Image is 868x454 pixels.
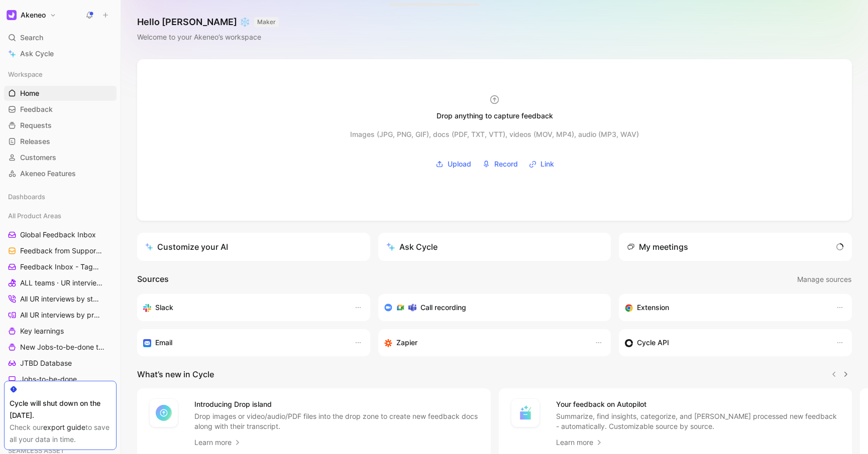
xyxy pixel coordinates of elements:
div: Dashboards [4,189,117,207]
h4: Introducing Drop island [194,398,479,410]
div: All Product Areas [4,208,117,223]
div: Sync customers & send feedback from custom sources. Get inspired by our favorite use case [625,337,826,349]
button: Upload [432,157,475,172]
a: Jobs-to-be-done [4,372,117,387]
div: Capture feedback from anywhere on the web [625,301,826,314]
div: My meetings [627,241,688,253]
span: Global Feedback Inbox [20,230,96,240]
h1: Hello [PERSON_NAME] ❄️ [137,16,279,28]
a: Home [4,86,117,101]
div: Ask Cycle [386,241,438,253]
p: Summarize, find insights, categorize, and [PERSON_NAME] processed new feedback - automatically. C... [556,411,840,431]
button: MAKER [254,17,279,27]
span: Feedback from Support Team [20,246,104,256]
span: All UR interviews by status [20,294,103,304]
a: Global Feedback Inbox [4,227,117,242]
a: All UR interviews by projects [4,308,117,323]
a: Customers [4,150,117,165]
h2: What’s new in Cycle [137,368,214,380]
a: Learn more [556,436,603,448]
a: ALL teams · UR interviews [4,275,117,290]
span: Workspace [8,69,43,79]
div: Capture feedback from thousands of sources with Zapier (survey results, recordings, sheets, etc). [384,337,585,349]
div: Sync your customers, send feedback and get updates in Slack [143,301,344,314]
a: Feedback Inbox - Tagging [4,259,117,274]
a: Akeneo Features [4,166,117,181]
span: Feedback Inbox - Tagging [20,262,103,272]
img: Akeneo [7,10,17,20]
span: Link [540,158,554,170]
span: Customers [20,153,56,163]
a: New Jobs-to-be-done to review ([PERSON_NAME]) [4,340,117,355]
span: Upload [448,158,471,170]
span: Dashboards [8,192,45,202]
a: Requests [4,118,117,133]
span: All UR interviews by projects [20,310,103,320]
a: JTBD Database [4,356,117,371]
a: All UR interviews by status [4,291,117,307]
a: Releases [4,134,117,149]
a: Feedback from Support Team [4,243,117,258]
div: Customize your AI [145,241,228,253]
a: Customize your AI [137,233,370,261]
h3: Email [155,337,172,349]
a: export guide [43,423,85,431]
span: Search [20,32,43,44]
span: New Jobs-to-be-done to review ([PERSON_NAME]) [20,342,107,352]
div: All Product AreasGlobal Feedback InboxFeedback from Support TeamFeedback Inbox - TaggingALL teams... [4,208,117,435]
button: Ask Cycle [378,233,611,261]
a: Ask Cycle [4,46,117,61]
h4: Your feedback on Autopilot [556,398,840,410]
div: Workspace [4,67,117,82]
div: Dashboards [4,189,117,204]
a: Feedback [4,102,117,117]
span: ALL teams · UR interviews [20,278,103,288]
div: Check our to save all your data in time. [10,421,111,445]
p: Drop images or video/audio/PDF files into the drop zone to create new feedback docs along with th... [194,411,479,431]
h3: Extension [637,301,669,314]
button: Record [479,157,521,172]
span: Ask Cycle [20,48,54,60]
span: All Product Areas [8,211,61,221]
button: Manage sources [797,273,852,286]
button: Link [525,157,558,172]
a: Key learnings [4,324,117,339]
div: Record & transcribe meetings from Zoom, Meet & Teams. [384,301,597,314]
span: Requests [20,120,52,130]
div: Welcome to your Akeneo’s workspace [137,31,279,43]
div: Cycle will shut down on the [DATE]. [10,397,111,421]
button: AkeneoAkeneo [4,8,59,22]
div: Search [4,30,117,45]
h3: Cycle API [637,337,669,349]
span: Feedback [20,104,53,114]
h3: Slack [155,301,173,314]
span: Akeneo Features [20,169,76,179]
div: Forward emails to your feedback inbox [143,337,344,349]
a: Learn more [194,436,242,448]
span: Home [20,88,39,98]
div: Images (JPG, PNG, GIF), docs (PDF, TXT, VTT), videos (MOV, MP4), audio (MP3, WAV) [350,128,639,140]
span: Releases [20,136,50,146]
div: Drop anything to capture feedback [437,110,553,122]
h2: Sources [137,273,169,286]
span: JTBD Database [20,358,72,368]
h3: Call recording [420,301,466,314]
span: Record [494,158,518,170]
h1: Akeneo [21,11,46,20]
h3: Zapier [396,337,417,349]
span: Jobs-to-be-done [20,374,77,384]
span: Key learnings [20,326,64,336]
